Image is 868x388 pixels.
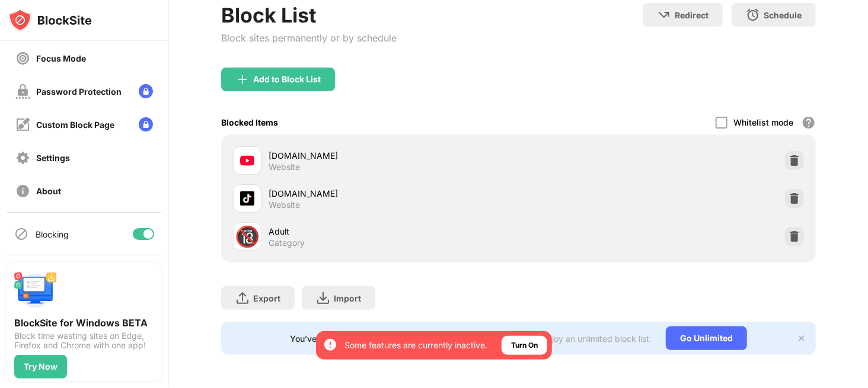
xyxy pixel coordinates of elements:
div: BlockSite for Windows BETA [14,317,154,329]
div: Website [269,200,300,210]
div: Focus Mode [36,53,86,63]
img: about-off.svg [15,184,30,198]
div: 🔞 [235,225,260,249]
img: favicons [240,153,254,168]
div: Website [269,162,300,172]
div: Block sites permanently or by schedule [221,32,397,44]
img: blocking-icon.svg [14,227,28,241]
img: customize-block-page-off.svg [15,117,30,132]
div: Block List [221,3,397,27]
div: Whitelist mode [733,117,793,127]
div: Settings [36,153,70,163]
img: lock-menu.svg [139,117,153,132]
img: push-desktop.svg [14,270,57,312]
div: Blocking [36,229,69,239]
div: Add to Block List [253,75,321,84]
div: Schedule [764,10,802,20]
div: Try Now [24,362,58,371]
div: Go Unlimited [666,326,747,350]
img: error-circle-white.svg [323,338,337,352]
div: Block time wasting sites on Edge, Firefox and Chrome with one app! [14,331,154,350]
div: Redirect [675,10,709,20]
div: Import [334,293,361,303]
div: Blocked Items [221,117,278,127]
div: Custom Block Page [36,120,114,130]
img: favicons [240,191,254,206]
div: Turn On [511,339,538,351]
img: settings-off.svg [15,150,30,165]
div: Password Protection [36,86,122,97]
div: You’ve reached your block list limit. [290,334,432,344]
img: focus-off.svg [15,51,30,66]
div: Some features are currently inactive. [344,339,487,351]
div: Category [269,238,305,248]
div: [DOMAIN_NAME] [269,149,519,162]
div: [DOMAIN_NAME] [269,187,519,200]
div: About [36,186,61,196]
img: password-protection-off.svg [15,84,30,99]
img: x-button.svg [797,334,806,343]
img: logo-blocksite.svg [8,8,92,32]
div: Adult [269,225,519,238]
img: lock-menu.svg [139,84,153,98]
div: Export [253,293,280,303]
